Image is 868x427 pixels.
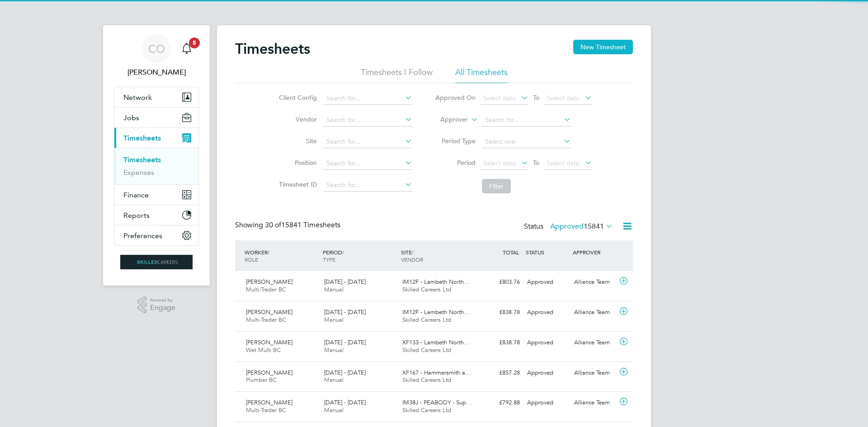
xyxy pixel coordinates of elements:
[476,275,524,290] div: £803.76
[123,113,139,122] span: Jobs
[246,376,277,384] span: Plumber BC
[547,159,580,167] span: Select date
[123,211,150,220] span: Reports
[114,67,199,78] span: Craig O'Donovan
[524,305,571,320] div: Approved
[571,366,618,380] div: Alliance Team
[265,221,340,230] span: 15841 Timesheets
[584,222,604,231] span: 15841
[114,205,198,225] button: Reports
[276,180,317,188] label: Timesheet ID
[573,40,633,54] button: New Timesheet
[246,278,292,286] span: [PERSON_NAME]
[246,338,292,346] span: [PERSON_NAME]
[476,305,524,320] div: £838.78
[123,93,152,102] span: Network
[235,40,310,58] h2: Timesheets
[265,221,281,230] span: 30 of
[178,34,196,63] a: 5
[246,406,286,414] span: Multi-Trader BC
[402,399,472,406] span: IM38J - PEABODY - Sup…
[402,316,451,324] span: Skilled Careers Ltd
[550,222,613,231] label: Approved
[524,335,571,350] div: Approved
[137,296,176,314] a: Powered byEngage
[435,137,476,145] label: Period Type
[189,38,200,48] span: 5
[323,114,412,127] input: Search for...
[342,249,344,256] span: /
[120,255,193,269] img: skilledcareers-logo-retina.png
[402,376,451,384] span: Skilled Careers Ltd
[103,25,210,286] nav: Main navigation
[530,92,542,103] span: To
[427,115,468,124] label: Approver
[114,87,198,107] button: Network
[324,278,366,286] span: [DATE] - [DATE]
[524,366,571,380] div: Approved
[402,308,470,316] span: IM12F - Lambeth North…
[571,244,618,260] div: APPROVER
[114,255,199,269] a: Go to home page
[482,136,571,148] input: Select one
[246,346,281,354] span: Wet Multi BC
[571,305,618,320] div: Alliance Team
[324,369,366,376] span: [DATE] - [DATE]
[268,249,269,256] span: /
[114,185,198,205] button: Finance
[235,221,342,230] div: Showing
[114,148,198,184] div: Timesheets
[246,286,286,293] span: Multi-Trader BC
[123,134,161,142] span: Timesheets
[476,366,524,380] div: £857.28
[123,231,162,240] span: Preferences
[114,34,199,78] a: CO[PERSON_NAME]
[123,155,161,164] a: Timesheets
[148,43,165,55] span: CO
[455,67,508,83] li: All Timesheets
[242,244,321,267] div: WORKER
[402,278,470,286] span: IM12F - Lambeth North…
[150,304,175,312] span: Engage
[571,275,618,290] div: Alliance Team
[276,94,317,102] label: Client Config
[321,244,399,267] div: PERIOD
[402,406,451,414] span: Skilled Careers Ltd
[114,108,198,127] button: Jobs
[324,399,366,406] span: [DATE] - [DATE]
[402,338,470,346] span: XF133 - Lambeth North…
[530,157,542,169] span: To
[246,316,286,324] span: Multi-Trader BC
[114,128,198,148] button: Timesheets
[323,256,335,263] span: TYPE
[412,249,414,256] span: /
[324,338,366,346] span: [DATE] - [DATE]
[435,94,476,102] label: Approved On
[123,191,149,199] span: Finance
[123,168,154,177] a: Expenses
[476,335,524,350] div: £838.78
[571,395,618,410] div: Alliance Team
[399,244,477,267] div: SITE
[323,92,412,105] input: Search for...
[276,159,317,167] label: Position
[524,395,571,410] div: Approved
[276,137,317,145] label: Site
[524,221,615,233] div: Status
[401,256,423,263] span: VENDOR
[571,335,618,350] div: Alliance Team
[245,256,258,263] span: ROLE
[524,275,571,290] div: Approved
[276,115,317,123] label: Vendor
[547,94,580,102] span: Select date
[483,94,516,102] span: Select date
[402,346,451,354] span: Skilled Careers Ltd
[324,308,366,316] span: [DATE] - [DATE]
[246,308,292,316] span: [PERSON_NAME]
[324,376,344,384] span: Manual
[476,395,524,410] div: £792.88
[482,114,571,127] input: Search for...
[324,286,344,293] span: Manual
[324,406,344,414] span: Manual
[435,159,476,167] label: Period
